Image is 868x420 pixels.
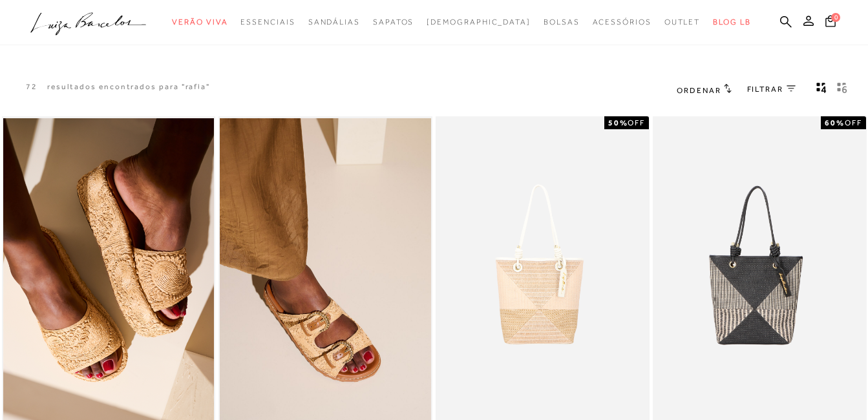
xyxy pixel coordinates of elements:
[47,81,210,92] : resultados encontrados para "rafia"
[608,118,628,127] strong: 50%
[172,10,228,34] a: categoryNavScreenReaderText
[628,118,645,127] span: OFF
[427,10,531,34] a: noSubCategoriesText
[373,17,414,26] span: Sapatos
[240,17,295,26] span: Essenciais
[172,17,228,26] span: Verão Viva
[713,10,750,34] a: BLOG LB
[240,10,295,34] a: categoryNavScreenReaderText
[593,10,651,34] a: categoryNavScreenReaderText
[664,17,701,26] span: Outlet
[677,86,721,95] span: Ordenar
[308,17,360,26] span: Sandálias
[593,17,651,26] span: Acessórios
[373,10,414,34] a: categoryNavScreenReaderText
[812,81,831,98] button: Mostrar 4 produtos por linha
[664,10,701,34] a: categoryNavScreenReaderText
[544,17,580,26] span: Bolsas
[833,81,851,98] button: gridText6Desc
[747,84,783,95] span: FILTRAR
[308,10,360,34] a: categoryNavScreenReaderText
[821,14,840,32] button: 0
[713,17,750,26] span: BLOG LB
[825,118,845,127] strong: 60%
[544,10,580,34] a: categoryNavScreenReaderText
[831,13,840,22] span: 0
[26,81,37,92] p: 72
[845,118,862,127] span: OFF
[427,17,531,26] span: [DEMOGRAPHIC_DATA]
